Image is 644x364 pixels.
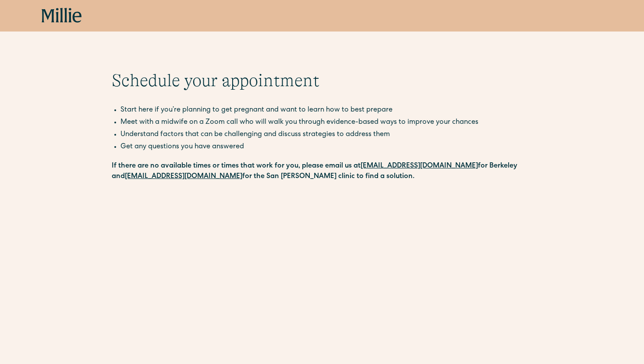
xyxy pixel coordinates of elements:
[242,173,414,180] strong: for the San [PERSON_NAME] clinic to find a solution.
[120,129,532,140] li: Understand factors that can be challenging and discuss strategies to address them
[361,163,478,170] a: [EMAIL_ADDRESS][DOMAIN_NAME]
[120,117,532,128] li: Meet with a midwife on a Zoom call who will walk you through evidence-based ways to improve your ...
[112,163,361,170] strong: If there are no available times or times that work for you, please email us at
[112,70,532,91] h1: Schedule your appointment
[120,105,532,115] li: Start here if you’re planning to get pregnant and want to learn how to best prepare
[120,142,532,152] li: Get any questions you have answered
[125,173,242,180] a: [EMAIL_ADDRESS][DOMAIN_NAME]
